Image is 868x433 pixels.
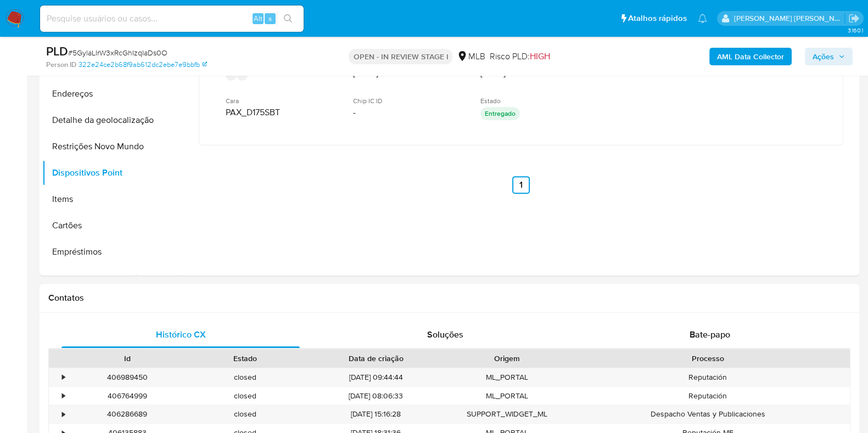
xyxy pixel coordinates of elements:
div: Origem [456,353,558,364]
p: OPEN - IN REVIEW STAGE I [349,49,452,64]
span: Bate-papo [690,328,730,341]
button: Endereços [42,81,180,107]
div: 406764999 [68,387,186,405]
a: Notificações [698,14,707,23]
p: viviane.jdasilva@mercadopago.com.br [734,13,845,24]
button: AML Data Collector [709,48,792,65]
div: SUPPORT_WIDGET_ML [448,405,566,423]
button: Restrições Novo Mundo [42,133,180,160]
span: # 5GylaLIrW3xRcGhIzqIaDs0O [68,47,167,58]
div: Reputación [566,387,850,405]
button: Ações [805,48,853,65]
h1: Contatos [48,293,850,303]
div: • [62,409,65,419]
a: Sair [848,13,860,24]
span: Histórico CX [156,328,206,341]
div: MLB [457,50,485,63]
b: AML Data Collector [717,48,784,65]
b: Person ID [46,60,76,70]
span: 3.160.1 [847,26,863,35]
a: 322e24ce2b68f9ab612dc2ebe7e9bbfb [79,60,207,70]
div: • [62,391,65,401]
div: [DATE] 09:44:44 [304,368,448,386]
div: Reputación [566,368,850,386]
span: Ações [813,48,834,65]
span: HIGH [529,50,550,63]
div: ML_PORTAL [448,387,566,405]
div: • [62,372,65,383]
div: Estado [194,353,296,364]
span: Risco PLD: [489,50,550,63]
b: PLD [46,42,68,60]
div: Data de criação [312,353,440,364]
div: closed [186,368,304,386]
div: ML_PORTAL [448,368,566,386]
div: 406989450 [68,368,186,386]
button: search-icon [277,11,299,26]
div: Processo [574,353,842,364]
button: Dispositivos Point [42,160,180,186]
button: Items [42,186,180,212]
div: closed [186,387,304,405]
div: closed [186,405,304,423]
button: Financiamento de Veículos [42,265,180,291]
div: [DATE] 08:06:33 [304,387,448,405]
div: Id [76,353,178,364]
div: [DATE] 15:16:28 [304,405,448,423]
div: Despacho Ventas y Publicaciones [566,405,850,423]
button: Empréstimos [42,239,180,265]
button: Cartões [42,212,180,239]
span: Alt [254,13,262,24]
span: Soluções [427,328,463,341]
span: Atalhos rápidos [628,13,687,24]
input: Pesquise usuários ou casos... [40,12,304,26]
div: 406286689 [68,405,186,423]
button: Detalhe da geolocalização [42,107,180,133]
span: s [268,13,272,24]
